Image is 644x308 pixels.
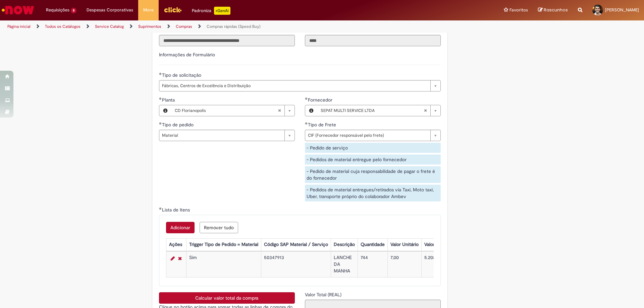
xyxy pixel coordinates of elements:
img: click_logo_yellow_360x200.png [164,5,182,15]
input: Código da Unidade [305,35,441,46]
th: Quantidade [358,239,387,251]
th: Ações [166,239,186,251]
th: Valor Total Moeda [421,239,464,251]
span: Obrigatório Preenchido [305,122,308,125]
th: Descrição [331,239,358,251]
a: Página inicial [7,24,31,29]
span: Somente leitura - Valor Total (REAL) [305,292,343,298]
span: Fábricas, Centros de Excelência e Distribuição [162,80,427,91]
a: Editar Linha 1 [169,254,176,262]
abbr: Limpar campo Fornecedor [420,105,430,116]
div: - Pedido de serviço [305,143,441,153]
span: CIF (Fornecedor responsável pelo frete) [308,130,427,141]
span: Planta [162,97,176,103]
span: Tipo de Frete [308,122,337,128]
label: Somente leitura - Valor Total (REAL) [305,291,343,298]
span: Obrigatório Preenchido [159,207,162,210]
span: [PERSON_NAME] [605,7,639,13]
span: Obrigatório Preenchido [159,72,162,75]
a: SEPAT MULTI SERVICE LTDALimpar campo Fornecedor [317,105,440,116]
span: Obrigatório Preenchido [159,97,162,100]
a: Rascunhos [538,7,568,13]
span: Tipo de pedido [162,122,195,128]
a: Service Catalog [95,24,124,29]
td: 50347913 [261,252,331,278]
button: Remove all rows for Lista de Itens [200,222,238,233]
a: Compras [176,24,192,29]
div: - Pedidos de material entregues/retirados via Taxi, Moto taxi, Uber, transporte próprio do colabo... [305,185,441,201]
td: Sim [186,252,261,278]
div: Padroniza [192,7,230,15]
td: 5.208,00 [421,252,464,278]
th: Valor Unitário [387,239,421,251]
a: Remover linha 1 [176,254,183,262]
span: Despesas Corporativas [87,7,133,13]
div: - Pedido de material cuja responsabilidade de pagar o frete é do fornecedor [305,166,441,183]
span: SEPAT MULTI SERVICE LTDA [321,105,424,116]
ul: Trilhas de página [5,20,424,33]
p: +GenAi [214,7,230,15]
abbr: Limpar campo Planta [274,105,284,116]
span: Favoritos [509,7,528,13]
span: Tipo de solicitação [162,72,203,78]
span: Obrigatório Preenchido [159,122,162,125]
span: Material [162,130,281,141]
a: Todos os Catálogos [45,24,80,29]
span: Fornecedor [308,97,334,103]
span: CD Florianopolis [175,105,278,116]
button: Fornecedor , Visualizar este registro SEPAT MULTI SERVICE LTDA [305,105,317,116]
a: Suprimentos [138,24,161,29]
span: Requisições [46,7,69,13]
input: Título [159,35,295,46]
label: Informações de Formulário [159,52,215,58]
td: 7,00 [387,252,421,278]
img: ServiceNow [1,3,35,17]
th: Código SAP Material / Serviço [261,239,331,251]
a: Compras rápidas (Speed Buy) [207,24,261,29]
td: LANCHE DA MANHA [331,252,358,278]
div: - Pedidos de material entregue pelo fornecedor [305,155,441,165]
button: Calcular valor total da compra [159,292,295,304]
span: 8 [71,8,76,13]
span: Rascunhos [544,7,568,13]
span: Obrigatório Preenchido [305,97,308,100]
a: CD FlorianopolisLimpar campo Planta [171,105,294,116]
td: 744 [358,252,387,278]
button: Add a row for Lista de Itens [166,222,195,233]
span: Lista de Itens [162,207,191,213]
span: More [143,7,154,13]
th: Trigger Tipo de Pedido = Material [186,239,261,251]
button: Planta, Visualizar este registro CD Florianopolis [159,105,171,116]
